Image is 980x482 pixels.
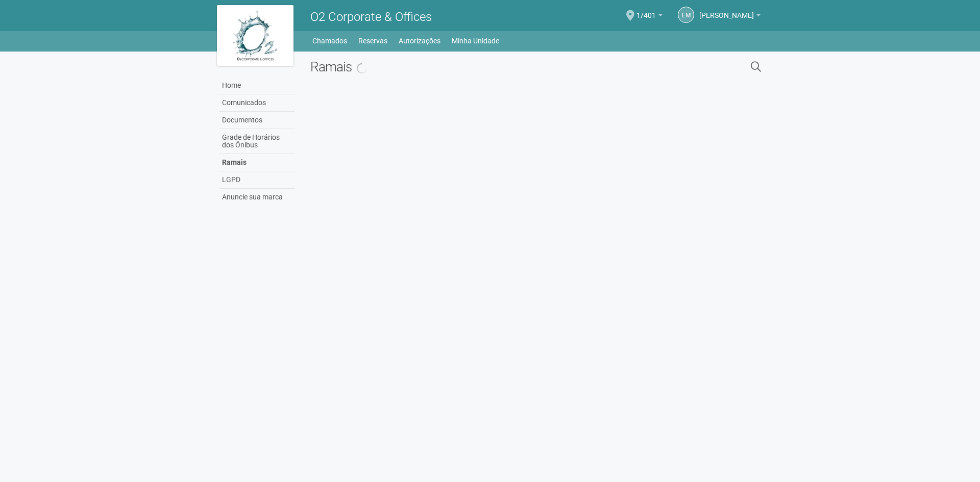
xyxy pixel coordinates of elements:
[699,2,754,19] span: Eloisa Mazoni Guntzel
[636,2,656,19] span: 1/401
[219,129,295,154] a: Grade de Horários dos Ônibus
[219,189,295,206] a: Anuncie sua marca
[699,13,761,21] a: [PERSON_NAME]
[217,5,293,66] img: logo.jpg
[678,7,694,23] a: EM
[636,13,663,21] a: 1/401
[219,77,295,94] a: Home
[399,34,440,48] a: Autorizações
[312,34,347,48] a: Chamados
[310,59,646,74] h2: Ramais
[310,10,432,24] span: O2 Corporate & Offices
[219,112,295,129] a: Documentos
[219,154,295,171] a: Ramais
[358,34,387,48] a: Reservas
[219,94,295,112] a: Comunicados
[452,34,499,48] a: Minha Unidade
[219,171,295,189] a: LGPD
[356,62,368,74] img: spinner.png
